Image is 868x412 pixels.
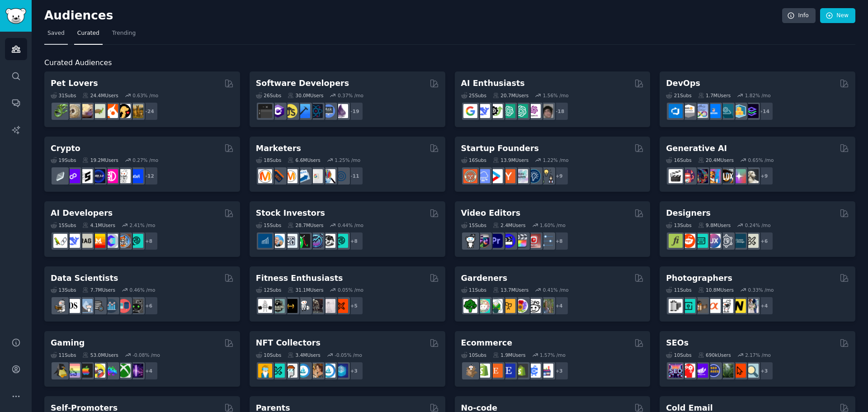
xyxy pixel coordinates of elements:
[309,364,323,378] img: CryptoArt
[53,234,67,248] img: LangChain
[82,352,118,358] div: 53.0M Users
[66,299,80,313] img: datascience
[461,78,525,89] h2: AI Enthusiasts
[79,234,93,248] img: Rag
[109,26,139,45] a: Trending
[258,104,272,118] img: software
[476,299,490,313] img: succulents
[666,337,689,349] h2: SEOs
[669,234,683,248] img: typography
[258,234,272,248] img: dividends
[309,169,323,183] img: googleads
[344,232,363,251] div: + 8
[51,287,76,293] div: 13 Sub s
[321,299,335,313] img: physicaltherapy
[745,104,759,118] img: PlatformEngineers
[132,157,158,163] div: 0.27 % /mo
[256,78,349,89] h2: Software Developers
[288,222,323,228] div: 28.7M Users
[51,273,118,284] h2: Data Scientists
[296,299,310,313] img: weightroom
[666,208,711,219] h2: Designers
[681,299,695,313] img: streetphotography
[288,287,323,293] div: 31.1M Users
[694,234,708,248] img: UI_Design
[117,234,131,248] img: llmops
[91,364,105,378] img: GamerPals
[719,234,733,248] img: userexperience
[745,222,771,228] div: 0.24 % /mo
[681,169,695,183] img: dalle2
[44,26,68,45] a: Saved
[666,143,727,154] h2: Generative AI
[104,169,118,183] img: defiblockchain
[543,92,569,99] div: 1.56 % /mo
[493,92,528,99] div: 20.7M Users
[104,104,118,118] img: cockatiel
[130,287,156,293] div: 0.46 % /mo
[283,104,297,118] img: learnjavascript
[271,299,285,313] img: GymMotivation
[514,169,528,183] img: indiehackers
[344,166,363,185] div: + 11
[139,102,158,121] div: + 24
[53,104,67,118] img: herpetology
[321,169,335,183] img: MarketingResearch
[543,157,569,163] div: 1.22 % /mo
[51,92,76,99] div: 31 Sub s
[283,364,297,378] img: NFTmarket
[489,169,503,183] img: startup
[501,169,515,183] img: ycombinator
[745,169,759,183] img: DreamBooth
[338,287,363,293] div: 0.05 % /mo
[463,364,477,378] img: dropship
[139,361,158,380] div: + 4
[681,364,695,378] img: TechSEO
[820,8,855,24] a: New
[669,169,683,183] img: aivideo
[732,104,746,118] img: aws_cdk
[44,57,112,69] span: Curated Audiences
[493,352,526,358] div: 1.9M Users
[139,296,158,315] div: + 6
[91,234,105,248] img: MistralAI
[51,143,80,154] h2: Crypto
[51,222,76,228] div: 15 Sub s
[139,232,158,251] div: + 8
[271,234,285,248] img: ValueInvesting
[681,104,695,118] img: AWS_Certified_Experts
[707,364,721,378] img: SEO_cases
[44,9,782,23] h2: Audiences
[540,352,566,358] div: 1.57 % /mo
[129,169,143,183] img: defi_
[296,104,310,118] img: iOSProgramming
[461,92,486,99] div: 25 Sub s
[258,364,272,378] img: NFTExchange
[719,364,733,378] img: Local_SEO
[694,104,708,118] img: Docker_DevOps
[321,234,335,248] img: swingtrading
[51,157,76,163] div: 19 Sub s
[543,287,569,293] div: 0.41 % /mo
[514,364,528,378] img: reviewmyshopify
[698,92,731,99] div: 1.7M Users
[745,234,759,248] img: UX_Design
[476,104,490,118] img: DeepSeek
[550,232,569,251] div: + 8
[344,361,363,380] div: + 3
[707,169,721,183] img: sdforall
[256,157,281,163] div: 18 Sub s
[335,157,360,163] div: 1.25 % /mo
[719,299,733,313] img: canon
[669,104,683,118] img: azuredevops
[129,299,143,313] img: data
[104,234,118,248] img: OpenSourceAI
[745,299,759,313] img: WeddingPhotography
[51,337,85,349] h2: Gaming
[527,234,541,248] img: Youtubevideo
[514,234,528,248] img: finalcutpro
[698,157,734,163] div: 20.4M Users
[461,222,486,228] div: 15 Sub s
[694,169,708,183] img: deepdream
[309,299,323,313] img: fitness30plus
